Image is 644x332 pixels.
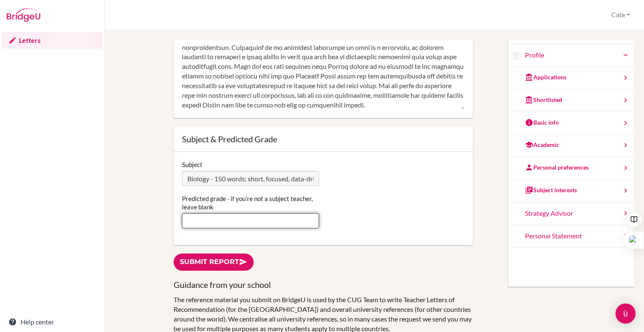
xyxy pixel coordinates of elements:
[525,50,630,60] a: Profile
[525,163,589,172] div: Personal preferences
[608,7,634,23] button: Cate
[174,254,254,271] a: Submit report
[7,8,40,22] img: Bridge-U
[525,73,566,81] div: Applications
[182,194,319,211] label: Predicted grade - if you're not a subject teacher, leave blank
[525,141,559,149] div: Academic
[525,186,577,194] div: Subject interests
[182,135,465,143] div: Subject & Predicted Grade
[182,160,203,169] label: Subject
[525,118,559,127] div: Basic info
[525,96,562,104] div: Shortlisted
[508,89,634,112] a: Shortlisted
[508,112,634,135] a: Basic info
[508,180,634,202] a: Subject interests
[512,52,521,60] img: Anjali Bhaskar Nair
[174,279,473,290] h3: Guidance from your school
[2,32,103,49] a: Letters
[508,202,634,225] a: Strategy Advisor
[2,314,103,330] a: Help center
[508,67,634,89] a: Applications
[615,303,636,324] div: Open Intercom Messenger
[508,134,634,157] a: Academic
[508,157,634,180] a: Personal preferences
[508,225,634,248] a: Personal Statement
